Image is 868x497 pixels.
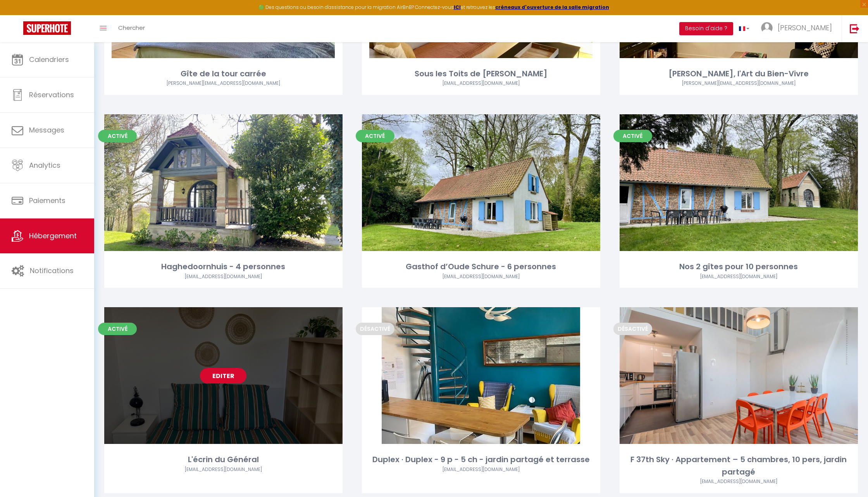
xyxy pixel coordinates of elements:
[118,24,145,32] span: Chercher
[850,24,859,33] img: logout
[755,15,842,42] a: ... [PERSON_NAME]
[104,454,343,466] div: L'écrin du Général
[104,273,343,280] div: Airbnb
[679,22,733,35] button: Besoin d'aide ?
[356,130,394,142] span: Activé
[362,261,600,273] div: Gasthof d’Oude Schure - 6 personnes
[620,261,858,273] div: Nos 2 gîtes pour 10 personnes
[29,90,74,100] span: Réservations
[454,4,461,10] a: ICI
[98,323,137,335] span: Activé
[29,55,69,64] span: Calendriers
[29,125,64,135] span: Messages
[620,68,858,80] div: [PERSON_NAME], l'Art du Bien-Vivre
[362,466,600,473] div: Airbnb
[98,130,137,142] span: Activé
[761,22,773,34] img: ...
[620,80,858,87] div: Airbnb
[29,196,65,205] span: Paiements
[23,21,71,35] img: Super Booking
[30,266,74,275] span: Notifications
[200,368,246,383] a: Editer
[778,23,832,33] span: [PERSON_NAME]
[835,462,862,491] iframe: Chat
[362,68,600,80] div: Sous les Toits de [PERSON_NAME]
[104,466,343,473] div: Airbnb
[104,80,343,87] div: Airbnb
[356,323,394,335] span: Désactivé
[620,454,858,478] div: F 37th Sky · Appartement – 5 chambres, 10 pers, jardin partagé
[29,160,60,170] span: Analytics
[362,273,600,280] div: Airbnb
[362,454,600,466] div: Duplex · Duplex - 9 p - 5 ch - jardin partagé et terrasse
[6,3,29,26] button: Ouvrir le widget de chat LiveChat
[620,478,858,485] div: Airbnb
[495,4,609,10] a: créneaux d'ouverture de la salle migration
[613,130,652,142] span: Activé
[29,231,77,241] span: Hébergement
[112,15,151,42] a: Chercher
[104,68,343,80] div: Gîte de la tour carrée
[613,323,652,335] span: Désactivé
[362,80,600,87] div: Airbnb
[620,273,858,280] div: Airbnb
[104,261,343,273] div: Haghedoornhuis - 4 personnes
